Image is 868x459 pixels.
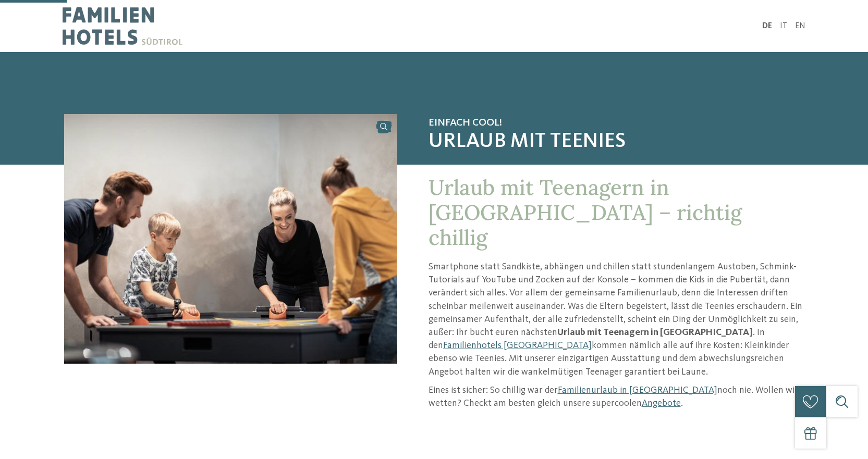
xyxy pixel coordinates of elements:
[64,114,397,364] img: Urlaub mit Teenagern in Südtirol geplant?
[642,399,681,408] a: Angebote
[557,328,753,337] strong: Urlaub mit Teenagern in [GEOGRAPHIC_DATA]
[443,341,592,350] a: Familienhotels [GEOGRAPHIC_DATA]
[429,129,804,154] span: Urlaub mit Teenies
[558,386,717,395] a: Familienurlaub in [GEOGRAPHIC_DATA]
[762,22,772,30] a: DE
[795,22,805,30] a: EN
[780,22,787,30] a: IT
[429,260,804,379] p: Smartphone statt Sandkiste, abhängen und chillen statt stundenlangem Austoben, Schmink-Tutorials ...
[429,117,804,129] span: Einfach cool!
[429,384,804,410] p: Eines ist sicher: So chillig war der noch nie. Wollen wir wetten? Checkt am besten gleich unsere ...
[429,174,742,251] span: Urlaub mit Teenagern in [GEOGRAPHIC_DATA] – richtig chillig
